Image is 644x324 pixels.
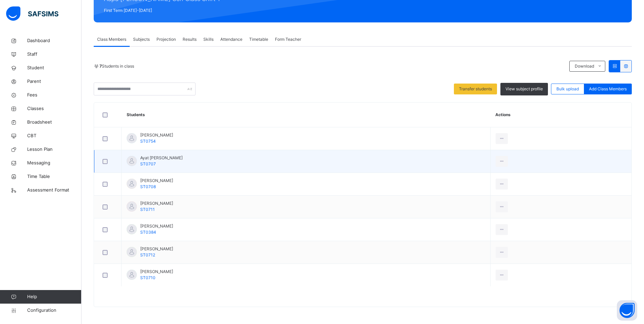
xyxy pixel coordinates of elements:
[140,155,183,161] span: Ayat [PERSON_NAME]
[27,51,81,58] span: Staff
[27,307,81,314] span: Configuration
[122,103,491,127] th: Students
[589,86,627,92] span: Add Class Members
[97,36,126,42] span: Class Members
[27,132,81,139] span: CBT
[27,187,81,194] span: Assessment Format
[140,230,156,235] span: ST0384
[27,65,81,71] span: Student
[183,36,197,42] span: Results
[140,275,155,280] span: ST0710
[99,64,102,69] b: 7
[556,86,579,92] span: Bulk upload
[275,36,301,42] span: Form Teacher
[140,161,156,166] span: ST0707
[140,269,173,275] span: [PERSON_NAME]
[99,63,134,69] span: Students in class
[27,37,81,44] span: Dashboard
[133,36,150,42] span: Subjects
[27,146,81,153] span: Lesson Plan
[490,103,631,127] th: Actions
[27,92,81,98] span: Fees
[203,36,214,42] span: Skills
[27,119,81,126] span: Broadsheet
[140,223,173,229] span: [PERSON_NAME]
[575,63,594,69] span: Download
[157,36,176,42] span: Projection
[140,207,155,212] span: ST0711
[27,105,81,112] span: Classes
[220,36,242,42] span: Attendance
[249,36,268,42] span: Timetable
[27,160,81,166] span: Messaging
[6,6,58,21] img: safsims
[459,86,492,92] span: Transfer students
[505,86,543,92] span: View subject profile
[140,178,173,184] span: [PERSON_NAME]
[27,173,81,180] span: Time Table
[140,252,155,257] span: ST0712
[140,132,173,138] span: [PERSON_NAME]
[140,139,156,144] span: ST0754
[617,300,637,321] button: Open asap
[140,246,173,252] span: [PERSON_NAME]
[27,293,81,300] span: Help
[140,200,173,206] span: [PERSON_NAME]
[140,184,156,189] span: ST0708
[27,78,81,85] span: Parent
